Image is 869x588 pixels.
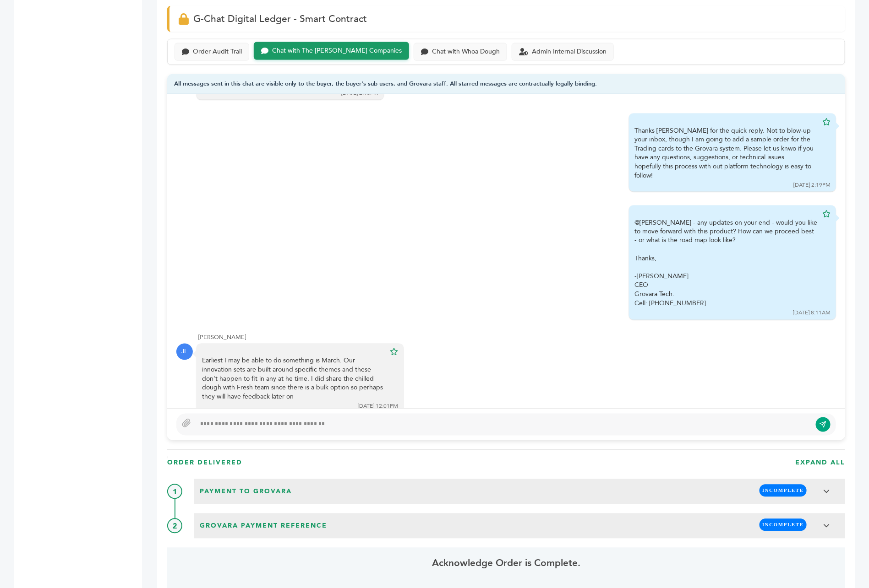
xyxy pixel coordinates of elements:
[197,519,330,534] span: Grovara Payment Reference
[193,12,367,26] span: G-Chat Digital Ledger - Smart Contract
[760,485,807,497] span: INCOMPLETE
[760,519,807,531] span: INCOMPLETE
[793,309,831,317] div: [DATE] 8:11AM
[432,557,580,570] span: Acknowledge Order is Complete.
[634,218,818,308] div: @[PERSON_NAME] - any updates on your end - would you like to move forward with this product? How ...
[634,272,818,281] div: -[PERSON_NAME]
[634,290,818,299] div: Grovara Tech.
[176,344,193,360] div: JL
[532,48,607,56] div: Admin Internal Discussion
[432,48,500,56] div: Chat with Whoa Dough
[634,299,818,308] div: Cell: [PHONE_NUMBER]
[167,74,845,95] div: All messages sent in this chat are visible only to the buyer, the buyer's sub-users, and Grovara ...
[197,485,295,499] span: Payment to Grovara
[795,459,845,468] h3: EXPAND ALL
[634,126,818,180] div: Thanks [PERSON_NAME] for the quick reply. Not to blow-up your inbox, though I am going to add a s...
[198,334,836,342] div: [PERSON_NAME]
[167,459,242,468] h3: ORDER DElIVERED
[202,356,385,401] div: Earliest I may be able to do something is March. Our innovation sets are built around specific th...
[193,48,242,56] div: Order Audit Trail
[793,181,831,189] div: [DATE] 2:19PM
[358,403,398,410] div: [DATE] 12:01PM
[634,281,818,290] div: CEO
[272,47,402,55] div: Chat with The [PERSON_NAME] Companies
[634,254,818,264] div: Thanks,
